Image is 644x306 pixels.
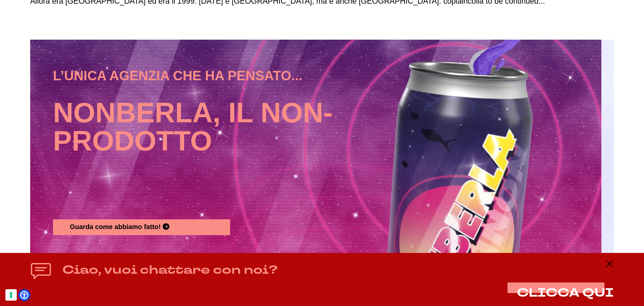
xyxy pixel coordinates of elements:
[517,287,614,300] button: CLICCA QUI
[62,262,278,278] h4: Ciao, vuoi chattare con noi?
[70,223,161,230] span: Guarda come abbiamo fatto!
[53,66,348,85] h5: L’unica agenzia che ha pensato...
[18,40,601,261] li: 2 of 16
[20,291,29,299] a: Open Accessibility Menu
[53,85,348,219] h4: Nonberla, il non-prodotto
[5,289,17,301] button: Le tue preferenze relative al consenso per le tecnologie di tracciamento
[517,285,614,301] span: CLICCA QUI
